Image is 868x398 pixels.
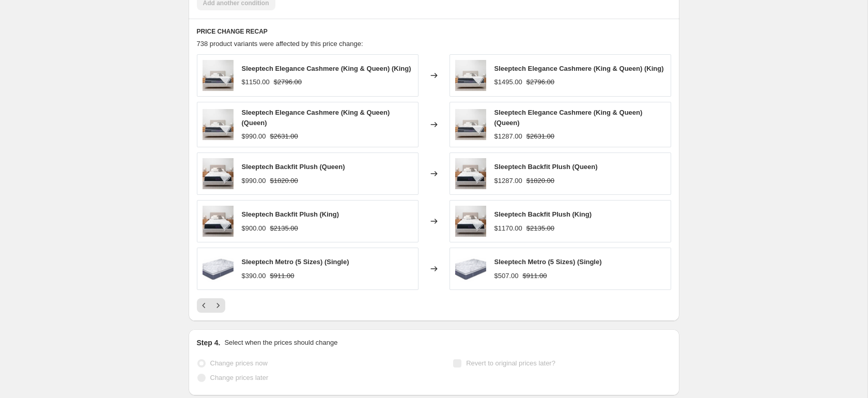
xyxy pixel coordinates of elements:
img: square_7223979a-90d6-4116-8d7c-04cac5223332_80x.jpg [455,109,486,140]
strike: $2796.00 [274,77,302,87]
span: Sleeptech Metro (5 Sizes) (Single) [494,258,602,266]
strike: $2135.00 [270,223,298,234]
div: $990.00 [242,131,266,142]
div: $1170.00 [494,223,522,234]
img: Metro_80x.png [455,253,486,284]
span: Sleeptech Backfit Plush (Queen) [242,163,345,171]
span: Sleeptech Elegance Cashmere (King & Queen) (Queen) [494,109,643,127]
strike: $2135.00 [526,223,554,234]
strike: $911.00 [270,271,295,281]
div: $1287.00 [494,176,522,186]
div: $390.00 [242,271,266,281]
div: $990.00 [242,176,266,186]
img: Metro_80x.png [203,253,234,284]
strike: $2796.00 [526,77,554,87]
span: Change prices later [210,374,269,381]
span: Sleeptech Elegance Cashmere (King & Queen) (King) [242,65,411,72]
button: Next [211,298,225,313]
h6: PRICE CHANGE RECAP [197,27,671,36]
div: $1495.00 [494,77,522,87]
span: Sleeptech Backfit Plush (King) [242,210,339,218]
strike: $1820.00 [526,176,554,186]
span: 738 product variants were affected by this price change: [197,40,363,48]
img: square1_acb591f2-8d81-4907-b0c1-171a9d043e29_80x.jpg [203,158,234,189]
strike: $1820.00 [270,176,298,186]
img: square1_acb591f2-8d81-4907-b0c1-171a9d043e29_80x.jpg [455,206,486,237]
span: Sleeptech Elegance Cashmere (King & Queen) (Queen) [242,109,390,127]
span: Sleeptech Elegance Cashmere (King & Queen) (King) [494,65,664,72]
div: $1287.00 [494,131,522,142]
img: square_7223979a-90d6-4116-8d7c-04cac5223332_80x.jpg [203,109,234,140]
span: Change prices now [210,359,268,367]
span: Sleeptech Backfit Plush (King) [494,210,592,218]
span: Sleeptech Metro (5 Sizes) (Single) [242,258,349,266]
span: Revert to original prices later? [466,359,555,367]
div: $1150.00 [242,77,270,87]
strike: $2631.00 [270,131,298,142]
nav: Pagination [197,298,225,313]
img: square1_acb591f2-8d81-4907-b0c1-171a9d043e29_80x.jpg [203,206,234,237]
p: Select when the prices should change [224,338,337,348]
span: Sleeptech Backfit Plush (Queen) [494,163,598,171]
img: square_7223979a-90d6-4116-8d7c-04cac5223332_80x.jpg [455,60,486,91]
strike: $2631.00 [526,131,554,142]
img: square1_acb591f2-8d81-4907-b0c1-171a9d043e29_80x.jpg [455,158,486,189]
div: $507.00 [494,271,519,281]
img: square_7223979a-90d6-4116-8d7c-04cac5223332_80x.jpg [203,60,234,91]
button: Previous [197,298,211,313]
div: $900.00 [242,223,266,234]
strike: $911.00 [523,271,547,281]
h2: Step 4. [197,338,221,348]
